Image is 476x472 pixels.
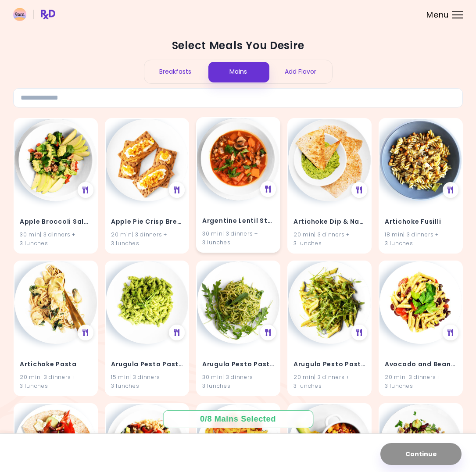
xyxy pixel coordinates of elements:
div: 20 min | 3 dinners + 3 lunches [293,373,365,390]
div: 30 min | 3 dinners + 3 lunches [202,373,274,390]
div: See Meal Plan [260,325,276,340]
button: Continue [380,443,462,465]
div: 30 min | 3 dinners + 3 lunches [20,230,92,247]
h4: Artichoke Dip & Nachos [293,215,365,229]
div: 30 min | 3 dinners + 3 lunches [202,229,274,246]
span: Menu [426,11,449,19]
h4: Arugula Pesto Pasta [111,357,183,371]
div: 15 min | 3 dinners + 3 lunches [111,373,183,390]
div: See Meal Plan [169,325,185,340]
h2: Select Meals You Desire [13,39,463,53]
div: See Meal Plan [351,325,367,340]
h4: Artichoke Fusilli [385,215,457,229]
div: 0 / 8 Mains Selected [194,414,283,425]
div: 20 min | 3 dinners + 3 lunches [293,230,365,247]
div: See Meal Plan [443,325,458,340]
h4: Apple Broccoli Salad [20,215,92,229]
div: See Meal Plan [78,182,93,198]
div: See Meal Plan [78,325,93,340]
div: 20 min | 3 dinners + 3 lunches [111,230,183,247]
img: RxDiet [13,8,55,21]
h4: Avocado and Bean Pasta Salad [385,357,457,371]
h4: Apple Pie Crisp Bread [111,215,183,229]
div: See Meal Plan [351,182,367,198]
div: 20 min | 3 dinners + 3 lunches [385,373,457,390]
h4: Argentine Lentil Stew [202,214,274,228]
div: 18 min | 3 dinners + 3 lunches [385,230,457,247]
div: Add Flavor [269,60,332,83]
div: Mains [207,60,269,83]
h4: Artichoke Pasta [20,357,92,371]
div: See Meal Plan [169,182,185,198]
div: See Meal Plan [443,182,458,198]
h4: Arugula Pesto Pasta [202,357,274,371]
div: See Meal Plan [260,181,276,197]
h4: Arugula Pesto Pasta [293,357,365,371]
div: Breakfasts [144,60,207,83]
div: 20 min | 3 dinners + 3 lunches [20,373,92,390]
